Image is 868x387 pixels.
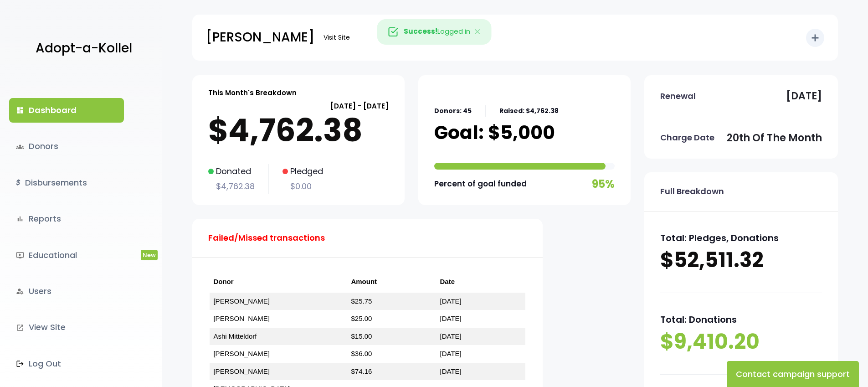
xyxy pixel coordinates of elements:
[213,367,269,375] a: [PERSON_NAME]
[16,143,24,151] span: groups
[16,251,24,259] i: ondemand_video
[213,315,269,322] a: [PERSON_NAME]
[9,279,124,304] a: manage_accountsUsers
[208,100,389,112] p: [DATE] - [DATE]
[377,19,491,45] div: Logged in
[282,164,323,179] p: Pledged
[440,332,462,340] a: [DATE]
[660,184,724,199] p: Full Breakdown
[16,324,24,332] i: launch
[16,176,21,190] i: $
[434,177,527,191] p: Percent of goal funded
[351,297,372,305] a: $25.75
[208,179,255,194] p: $4,762.38
[213,297,269,305] a: [PERSON_NAME]
[660,328,822,356] p: $9,410.20
[347,271,436,293] th: Amount
[210,271,347,293] th: Donor
[440,350,462,357] a: [DATE]
[9,243,124,268] a: ondemand_videoEducationalNew
[660,130,714,145] p: Charge Date
[660,89,696,103] p: Renewal
[351,332,372,340] a: $15.00
[465,20,491,44] button: Close
[499,105,559,117] p: Raised: $4,762.38
[9,315,124,340] a: launchView Site
[660,230,822,246] p: Total: Pledges, Donations
[206,26,314,49] p: [PERSON_NAME]
[806,29,824,47] button: add
[282,179,323,194] p: $0.00
[9,134,124,159] a: groupsDonors
[31,26,132,71] a: Adopt-a-Kollel
[351,367,372,375] a: $74.16
[351,315,372,322] a: $25.00
[437,271,525,293] th: Date
[9,351,124,376] a: Log Out
[208,87,297,99] p: This Month's Breakdown
[208,231,325,245] p: Failed/Missed transactions
[440,367,462,375] a: [DATE]
[208,112,389,149] p: $4,762.38
[660,246,822,274] p: $52,511.32
[404,27,437,36] strong: Success!
[208,164,255,179] p: Donated
[9,98,124,123] a: dashboardDashboard
[16,106,24,114] i: dashboard
[9,170,124,195] a: $Disbursements
[16,215,24,223] i: bar_chart
[440,297,462,305] a: [DATE]
[434,105,472,117] p: Donors: 45
[727,361,859,387] button: Contact campaign support
[810,32,821,43] i: add
[660,311,822,328] p: Total: Donations
[351,350,372,357] a: $36.00
[16,287,24,295] i: manage_accounts
[213,332,257,340] a: Ashi Mitteldorf
[213,350,269,357] a: [PERSON_NAME]
[786,87,822,105] p: [DATE]
[319,29,354,46] a: Visit Site
[9,206,124,231] a: bar_chartReports
[141,250,158,260] span: New
[36,37,132,60] p: Adopt-a-Kollel
[440,315,462,322] a: [DATE]
[592,174,615,194] p: 95%
[727,129,822,147] p: 20th of the month
[434,121,555,144] p: Goal: $5,000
